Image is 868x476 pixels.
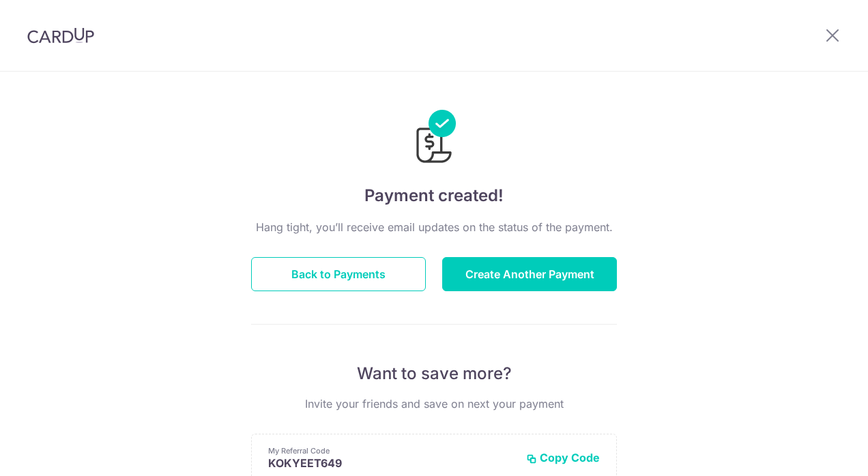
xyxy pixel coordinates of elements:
p: KOKYEET649 [268,456,515,470]
img: CardUp [27,27,94,44]
button: Copy Code [526,451,600,464]
img: Payments [412,110,456,167]
p: Invite your friends and save on next your payment [251,396,617,412]
p: Want to save more? [251,363,617,385]
h4: Payment created! [251,183,617,208]
p: My Referral Code [268,445,515,456]
button: Create Another Payment [442,257,617,291]
button: Back to Payments [251,257,426,291]
p: Hang tight, you’ll receive email updates on the status of the payment. [251,219,617,235]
